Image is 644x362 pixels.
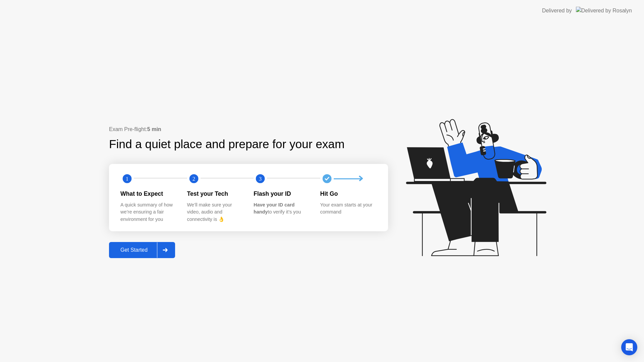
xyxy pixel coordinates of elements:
div: Exam Pre-flight: [109,125,388,133]
img: Delivered by Rosalyn [576,7,632,14]
div: What to Expect [120,189,176,198]
div: Find a quiet place and prepare for your exam [109,135,345,153]
text: 1 [126,176,128,182]
div: A quick summary of how we’re ensuring a fair environment for you [120,201,176,223]
div: to verify it’s you [254,201,310,216]
text: 2 [192,176,195,182]
div: Your exam starts at your command [320,201,376,216]
text: 3 [259,176,262,182]
b: Have your ID card handy [254,202,294,215]
div: Get Started [111,247,157,253]
div: Test your Tech [187,189,243,198]
div: We’ll make sure your video, audio and connectivity is 👌 [187,201,243,223]
button: Get Started [109,242,175,258]
div: Hit Go [320,189,376,198]
div: Open Intercom Messenger [621,339,637,355]
div: Flash your ID [254,189,310,198]
b: 5 min [147,126,161,132]
div: Delivered by [542,7,572,15]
